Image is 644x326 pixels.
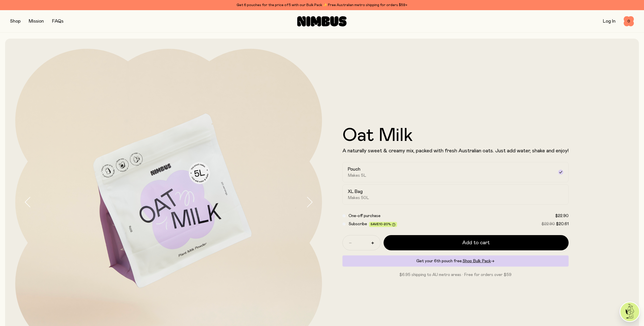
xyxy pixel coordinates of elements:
[348,166,360,172] h2: Pouch
[463,259,494,263] a: Shop Bulk Pack→
[348,173,366,178] span: Makes 5L
[349,214,381,218] span: One-off purchase
[620,302,639,321] img: agent
[556,222,569,226] span: $20.61
[384,235,569,250] button: Add to cart
[462,239,490,246] span: Add to cart
[555,214,569,218] span: $22.90
[342,255,569,267] div: Get your 6th pouch free.
[348,189,363,195] h2: XL Bag
[342,148,569,154] p: A naturally sweet & creamy mix, packed with fresh Australian oats. Just add water, shake and enjoy!
[463,259,491,263] span: Shop Bulk Pack
[342,272,569,278] p: $6.95 shipping to AU metro areas · Free for orders over $59
[52,19,63,24] a: FAQs
[379,223,391,226] span: 10-20%
[624,16,634,26] button: 0
[541,222,555,226] span: $22.90
[348,195,369,200] span: Makes 50L
[349,222,367,226] span: Subscribe
[342,126,569,145] h1: Oat Milk
[29,19,44,24] a: Mission
[371,223,395,226] span: Save
[10,2,634,8] div: Get 6 pouches for the price of 5 with our Bulk Pack ✨ Free Australian metro shipping for orders $59+
[603,19,616,24] a: Log In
